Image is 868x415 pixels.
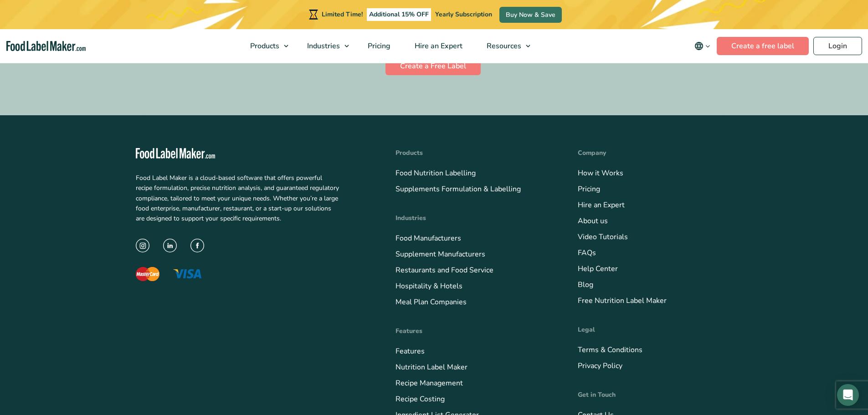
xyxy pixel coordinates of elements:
a: Restaurants and Food Service [395,265,493,275]
a: Pricing [578,184,600,194]
a: Supplements Formulation & Labelling [395,184,521,194]
span: Hire an Expert [412,41,463,51]
a: Resources [475,29,535,63]
a: Food Manufacturers [395,233,461,243]
div: Open Intercom Messenger [837,384,859,406]
a: Terms & Conditions [578,345,642,355]
img: Food Label Maker - white [136,148,215,159]
a: Buy Now & Save [499,7,562,23]
span: Products [247,41,280,51]
img: The Mastercard logo displaying a red circle saying [136,267,159,281]
a: Hire an Expert [578,200,625,210]
a: Features [395,346,425,356]
a: Help Center [578,264,618,274]
p: Food Label Maker is a cloud-based software that offers powerful recipe formulation, precise nutri... [136,173,339,224]
a: Privacy Policy [578,361,622,371]
a: Video Tutorials [578,232,628,242]
a: About us [578,216,608,226]
span: Industries [304,41,341,51]
a: Recipe Costing [395,394,445,404]
a: Login [813,37,862,55]
span: Yearly Subscription [435,10,492,19]
a: Recipe Management [395,378,463,388]
h4: Industries [395,213,550,223]
img: The Visa logo with blue letters and a yellow flick above the [173,269,201,278]
span: Additional 15% OFF [367,8,431,21]
a: Nutrition Label Maker [395,362,467,372]
h4: Company [578,148,733,158]
a: Hospitality & Hotels [395,281,462,291]
a: Industries [295,29,354,63]
a: Free Nutrition Label Maker [578,296,667,306]
h4: Features [395,326,550,336]
span: Pricing [365,41,391,51]
a: Supplement Manufacturers [395,249,485,259]
a: Create a Free Label [385,57,481,75]
h4: Products [395,148,550,158]
img: instagram icon [136,238,149,252]
span: Limited Time! [322,10,363,19]
span: Resources [484,41,522,51]
a: FAQs [578,248,596,258]
a: Pricing [356,29,401,63]
a: Meal Plan Companies [395,297,467,307]
a: Products [238,29,293,63]
a: Create a free label [717,37,809,55]
h4: Get in Touch [578,390,733,400]
a: Food Nutrition Labelling [395,168,476,178]
a: Hire an Expert [403,29,473,63]
a: Blog [578,280,593,290]
a: How it Works [578,168,623,178]
h4: Legal [578,325,733,334]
